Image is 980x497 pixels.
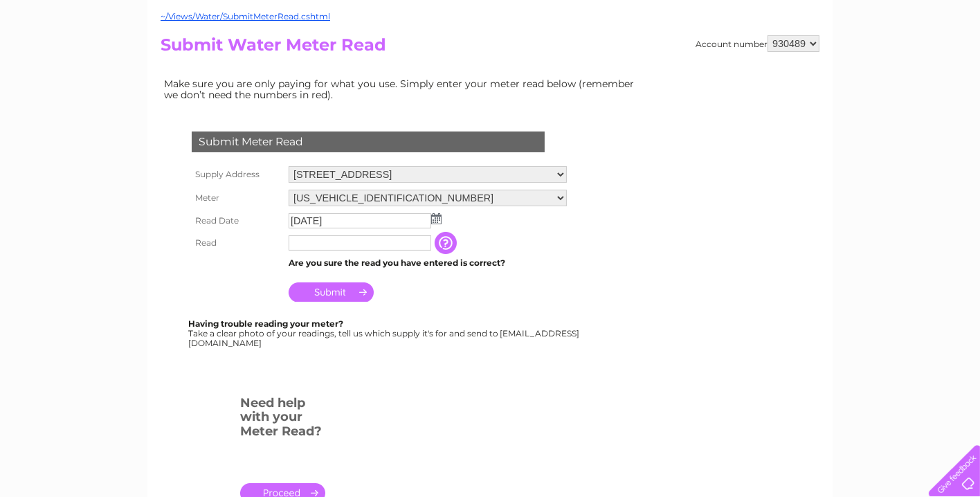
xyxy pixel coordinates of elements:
[161,11,330,21] a: ~/Views/Water/SubmitMeterRead.cshtml
[161,75,645,104] td: Make sure you are only paying for what you use. Simply enter your meter read below (remember we d...
[188,186,285,210] th: Meter
[164,8,818,67] div: Clear Business is a trading name of Verastar Limited (registered in [GEOGRAPHIC_DATA] No. 3667643...
[719,7,815,24] a: 0333 014 3131
[431,213,442,224] img: ...
[289,282,374,302] input: Submit
[188,319,581,347] div: Take a clear photo of your readings, tell us which supply it's for and send to [EMAIL_ADDRESS][DO...
[188,232,285,254] th: Read
[771,59,801,69] a: Energy
[435,232,460,254] input: Information
[810,59,851,69] a: Telecoms
[860,59,880,69] a: Blog
[188,163,285,186] th: Supply Address
[240,393,325,446] h3: Need help with your Meter Read?
[35,36,105,78] img: logo.png
[192,132,545,152] div: Submit Meter Read
[285,254,570,272] td: Are you sure the read you have entered is correct?
[934,59,967,69] a: Log out
[188,318,343,329] b: Having trouble reading your meter?
[888,59,922,69] a: Contact
[696,35,819,52] div: Account number
[736,59,763,69] a: Water
[161,35,819,62] h2: Submit Water Meter Read
[188,210,285,232] th: Read Date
